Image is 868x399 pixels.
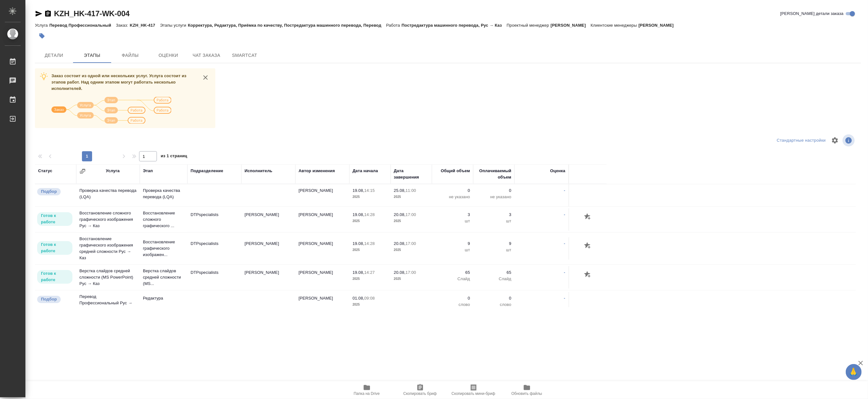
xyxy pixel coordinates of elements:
a: - [564,241,565,246]
div: Общий объем [441,168,470,174]
p: 2025 [394,247,429,253]
td: [PERSON_NAME] [295,266,349,288]
p: [PERSON_NAME] [551,23,591,28]
div: Услуга [106,168,119,174]
p: Перевод Профессиональный [49,23,116,28]
p: 20.08, [394,241,406,246]
div: Автор изменения [299,168,335,174]
p: 17:00 [406,270,416,275]
p: Верстка слайдов средней сложности (MS... [143,268,184,287]
span: Заказ состоит из одной или нескольких услуг. Услуга состоит из этапов работ. Над одним этапом мог... [51,73,186,91]
p: Корректура, Редактура, Приёмка по качеству, Постредактура машинного перевода, Перевод [188,23,386,28]
p: Слайд [435,276,470,282]
span: Файлы [115,51,145,59]
p: слово [476,301,511,308]
p: слово [435,301,470,308]
button: Добавить оценку [582,269,593,280]
p: 19.08, [353,270,364,275]
p: Подбор [41,188,57,195]
td: [PERSON_NAME] [295,237,349,260]
p: Восстановление графического изображен... [143,239,184,258]
p: Слайд [476,276,511,282]
p: 25.08, [394,188,406,193]
div: Исполнитель [245,168,273,174]
a: - [564,296,565,301]
span: из 1 страниц [161,152,187,161]
p: KZH_HK-417 [130,23,160,28]
p: Восстановление сложного графического ... [143,210,184,229]
p: Редактура [143,295,184,301]
button: close [201,73,210,82]
div: Дата начала [353,168,378,174]
div: Этап [143,168,153,174]
p: 09:08 [364,296,375,301]
p: не указано [476,194,511,200]
p: 2025 [394,218,429,224]
p: 0 [476,187,511,194]
p: 2025 [353,247,387,253]
td: Верстка слайдов средней сложности (MS PowerPoint) Рус → Каз [76,265,140,290]
button: Добавить тэг [35,29,49,43]
div: Дата завершения [394,168,429,180]
button: Сгруппировать [79,168,86,174]
p: шт [476,247,511,253]
p: 2025 [394,276,429,282]
p: 20.08, [394,212,406,217]
button: Скопировать ссылку [44,10,52,17]
p: 9 [476,240,511,247]
div: Подразделение [191,168,223,174]
td: Перевод Профессиональный Рус → Каз [76,290,140,316]
p: не указано [435,194,470,200]
p: Проектный менеджер [507,23,550,28]
td: [PERSON_NAME] [241,237,295,260]
p: шт [476,218,511,224]
div: Оценка [550,168,565,174]
button: 🙏 [846,364,862,380]
p: 0 [435,187,470,194]
p: 14:27 [364,270,375,275]
p: 14:15 [364,188,375,193]
p: 14:28 [364,241,375,246]
td: DTPspecialists [187,266,241,288]
a: - [564,188,565,193]
p: шт [435,247,470,253]
span: Настроить таблицу [827,133,843,148]
a: KZH_HK-417-WK-004 [54,9,130,18]
button: Добавить оценку [582,212,593,222]
p: 14:28 [364,212,375,217]
a: - [564,270,565,275]
p: Готов к работе [41,270,69,283]
span: SmartCat [229,51,260,59]
td: Восстановление графического изображения средней сложности Рус → Каз [76,233,140,264]
td: [PERSON_NAME] [241,208,295,231]
div: Оплачиваемый объем [476,168,511,180]
p: 19.08, [353,188,364,193]
p: 65 [435,269,470,276]
p: 17:00 [406,212,416,217]
p: 9 [435,240,470,247]
div: Статус [38,168,52,174]
p: Проверка качества перевода (LQA) [143,187,184,200]
p: 2025 [353,301,387,308]
p: 11:00 [406,188,416,193]
td: Проверка качества перевода (LQA) [76,184,140,206]
p: Заказ: [116,23,130,28]
p: Клиентские менеджеры [591,23,639,28]
span: [PERSON_NAME] детали заказа [780,10,844,17]
p: 0 [476,295,511,301]
p: Постредактура машинного перевода, Рус → Каз [401,23,507,28]
p: Работа [386,23,402,28]
a: - [564,212,565,217]
p: 65 [476,269,511,276]
p: Услуга [35,23,49,28]
td: [PERSON_NAME] [295,184,349,206]
p: 17:00 [406,241,416,246]
td: [PERSON_NAME] [241,266,295,288]
p: 2025 [353,194,387,200]
p: 2025 [353,218,387,224]
td: [PERSON_NAME] [295,208,349,231]
p: [PERSON_NAME] [638,23,678,28]
p: Готов к работе [41,241,69,254]
p: 19.08, [353,241,364,246]
p: шт [435,218,470,224]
